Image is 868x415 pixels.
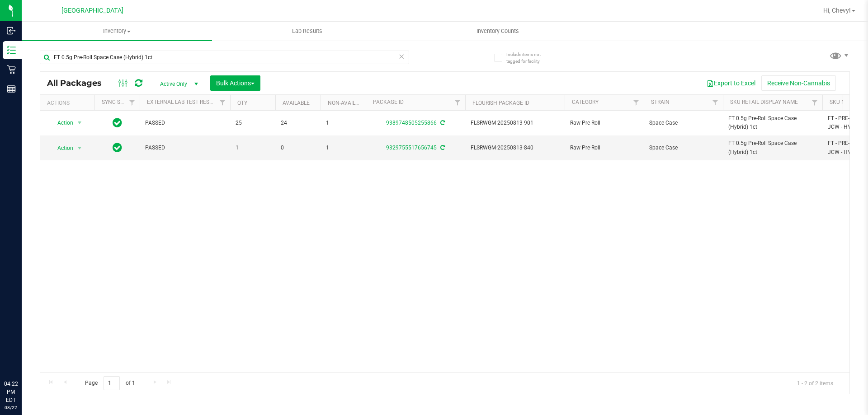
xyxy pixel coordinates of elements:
span: PASSED [145,144,225,152]
span: Sync from Compliance System [439,145,445,151]
a: Filter [125,95,140,110]
span: 1 [236,144,270,152]
a: 9389748505255866 [386,120,437,126]
span: 24 [281,119,315,127]
a: SKU Name [830,99,857,105]
a: Filter [629,95,644,110]
a: Category [572,99,599,105]
span: FT 0.5g Pre-Roll Space Case (Hybrid) 1ct [728,114,817,131]
button: Receive Non-Cannabis [761,75,836,91]
span: [GEOGRAPHIC_DATA] [61,7,123,14]
span: Space Case [649,119,717,127]
input: Search Package ID, Item Name, SKU, Lot or Part Number... [40,51,409,64]
span: In Sync [113,117,122,129]
inline-svg: Reports [7,84,16,93]
span: Include items not tagged for facility [506,51,552,65]
a: Flourish Package ID [472,100,529,106]
span: Hi, Chevy! [823,7,851,14]
span: FLSRWGM-20250813-840 [471,144,559,152]
span: Sync from Compliance System [439,120,445,126]
span: FT 0.5g Pre-Roll Space Case (Hybrid) 1ct [728,139,817,156]
a: Lab Results [212,22,402,41]
span: FLSRWGM-20250813-901 [471,119,559,127]
span: Action [49,142,74,154]
a: Available [283,100,310,106]
a: External Lab Test Result [147,99,218,105]
a: Inventory [22,22,212,41]
inline-svg: Inbound [7,26,16,35]
p: 04:22 PM EDT [4,380,18,404]
a: Filter [708,95,723,110]
a: Package ID [373,99,404,105]
inline-svg: Retail [7,65,16,74]
a: Non-Available [328,100,368,106]
button: Bulk Actions [210,75,260,91]
a: Filter [450,95,465,110]
span: 1 - 2 of 2 items [790,376,840,390]
a: Qty [237,100,247,106]
a: Strain [651,99,670,105]
span: 1 [326,144,360,152]
span: select [74,117,85,129]
span: Clear [398,51,405,62]
span: Inventory [22,27,212,35]
a: Inventory Counts [402,22,593,41]
p: 08/22 [4,404,18,411]
a: 9329755517656745 [386,145,437,151]
span: 1 [326,119,360,127]
span: Page of 1 [77,376,142,390]
inline-svg: Inventory [7,46,16,55]
span: Inventory Counts [464,27,531,35]
iframe: Resource center [9,343,36,370]
input: 1 [104,376,120,390]
button: Export to Excel [701,75,761,91]
span: All Packages [47,78,111,88]
span: Space Case [649,144,717,152]
a: Sku Retail Display Name [730,99,798,105]
span: Raw Pre-Roll [570,144,638,152]
a: Filter [215,95,230,110]
div: Actions [47,100,91,106]
span: Action [49,117,74,129]
span: PASSED [145,119,225,127]
span: Bulk Actions [216,79,255,87]
span: select [74,142,85,154]
span: In Sync [113,141,122,154]
a: Filter [807,95,822,110]
span: Raw Pre-Roll [570,119,638,127]
span: 0 [281,144,315,152]
span: 25 [236,119,270,127]
a: Sync Status [102,99,137,105]
span: Lab Results [280,27,335,35]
